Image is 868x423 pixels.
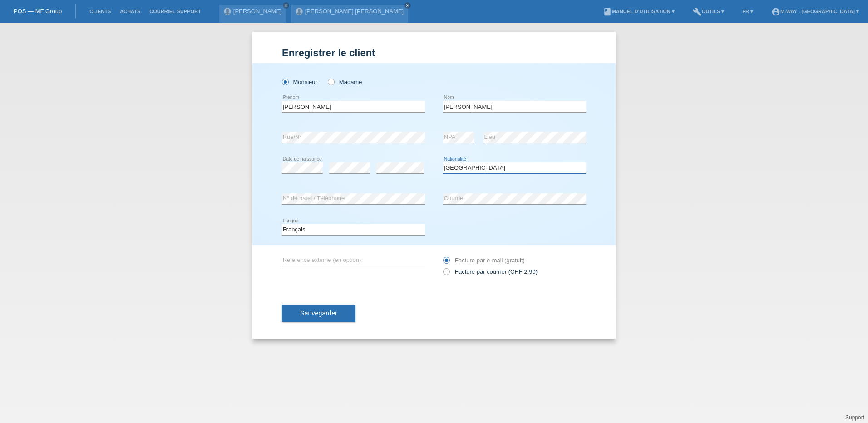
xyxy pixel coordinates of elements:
label: Facture par courrier (CHF 2.90) [443,268,538,275]
input: Monsieur [282,79,288,84]
a: buildOutils ▾ [688,9,729,14]
a: bookManuel d’utilisation ▾ [598,9,679,14]
i: close [405,3,410,8]
a: Support [845,414,864,421]
a: FR ▾ [738,9,758,14]
h1: Enregistrer le client [282,47,586,59]
span: Sauvegarder [300,310,337,317]
a: [PERSON_NAME] [PERSON_NAME] [305,8,404,15]
a: close [283,2,289,9]
a: [PERSON_NAME] [233,8,282,15]
label: Monsieur [282,79,317,85]
label: Facture par e-mail (gratuit) [443,257,525,264]
a: Achats [115,9,145,14]
input: Facture par e-mail (gratuit) [443,257,449,268]
label: Madame [328,79,362,85]
input: Madame [328,79,334,84]
button: Sauvegarder [282,305,355,322]
input: Facture par courrier (CHF 2.90) [443,268,449,280]
a: close [404,2,411,9]
a: Clients [85,9,115,14]
a: Courriel Support [145,9,205,14]
i: build [693,7,702,16]
a: account_circlem-way - [GEOGRAPHIC_DATA] ▾ [767,9,863,14]
a: POS — MF Group [14,8,62,15]
i: account_circle [771,7,780,16]
i: book [603,7,612,16]
i: close [284,3,288,8]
